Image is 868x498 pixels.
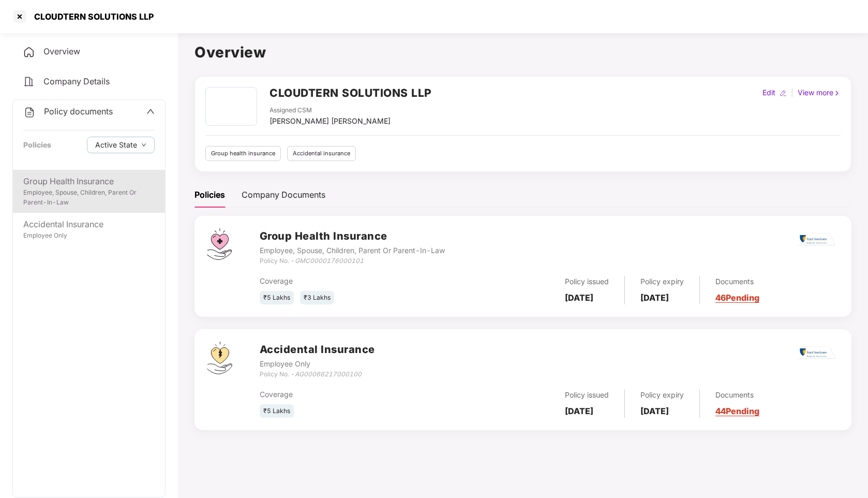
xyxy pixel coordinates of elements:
span: up [146,107,155,115]
div: Policy expiry [640,389,684,401]
div: Edit [760,87,777,98]
div: | [789,87,796,98]
h3: Accidental Insurance [260,342,375,358]
div: Employee Only [260,358,375,370]
h3: Group Health Insurance [260,228,445,244]
div: Policies [194,188,225,201]
div: Group health insurance [205,146,281,161]
div: Documents [715,276,759,287]
div: Coverage [260,389,453,400]
img: rsi.png [798,346,835,359]
div: Group Health Insurance [23,175,155,188]
b: [DATE] [640,292,669,303]
div: Policy expiry [640,276,684,287]
img: editIcon [780,90,787,97]
div: CLOUDTERN SOLUTIONS LLP [28,11,154,22]
img: svg+xml;base64,PHN2ZyB4bWxucz0iaHR0cDovL3d3dy53My5vcmcvMjAwMC9zdmciIHdpZHRoPSI0OS4zMjEiIGhlaWdodD... [207,342,232,374]
div: ₹3 Lakhs [300,291,334,305]
b: [DATE] [565,292,593,303]
div: Policies [23,139,51,151]
a: 44 Pending [715,406,759,416]
div: Company Documents [242,188,325,201]
i: AG00066217000100 [295,370,362,378]
div: Employee, Spouse, Children, Parent Or Parent-In-Law [23,188,155,208]
div: Documents [715,389,759,401]
img: svg+xml;base64,PHN2ZyB4bWxucz0iaHR0cDovL3d3dy53My5vcmcvMjAwMC9zdmciIHdpZHRoPSIyNCIgaGVpZ2h0PSIyNC... [23,46,35,58]
img: svg+xml;base64,PHN2ZyB4bWxucz0iaHR0cDovL3d3dy53My5vcmcvMjAwMC9zdmciIHdpZHRoPSI0Ny43MTQiIGhlaWdodD... [207,228,232,260]
img: svg+xml;base64,PHN2ZyB4bWxucz0iaHR0cDovL3d3dy53My5vcmcvMjAwMC9zdmciIHdpZHRoPSIyNCIgaGVpZ2h0PSIyNC... [23,106,36,119]
img: rsi.png [798,233,835,246]
div: Policy issued [565,276,609,287]
div: Employee, Spouse, Children, Parent Or Parent-In-Law [260,245,445,256]
div: View more [796,87,843,98]
span: Active State [95,139,137,151]
img: rightIcon [833,90,841,97]
div: Policy No. - [260,370,375,379]
h2: CLOUDTERN SOLUTIONS LLP [270,84,432,101]
div: Assigned CSM [270,106,391,115]
b: [DATE] [565,406,593,416]
div: Accidental insurance [287,146,356,161]
div: Accidental Insurance [23,218,155,231]
div: [PERSON_NAME] [PERSON_NAME] [270,115,391,127]
h1: Overview [194,41,851,64]
img: svg+xml;base64,PHN2ZyB4bWxucz0iaHR0cDovL3d3dy53My5vcmcvMjAwMC9zdmciIHdpZHRoPSIyNCIgaGVpZ2h0PSIyNC... [23,76,35,88]
div: ₹5 Lakhs [260,291,294,305]
i: GMC0000176000101 [295,257,364,265]
span: Policy documents [44,106,113,116]
span: down [141,142,146,148]
span: Company Details [43,76,110,86]
div: Employee Only [23,231,155,241]
div: Coverage [260,275,453,287]
button: Active Statedown [87,137,155,153]
span: Overview [43,46,80,56]
a: 46 Pending [715,292,759,303]
div: Policy No. - [260,256,445,266]
div: Policy issued [565,389,609,401]
b: [DATE] [640,406,669,416]
div: ₹5 Lakhs [260,404,294,418]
